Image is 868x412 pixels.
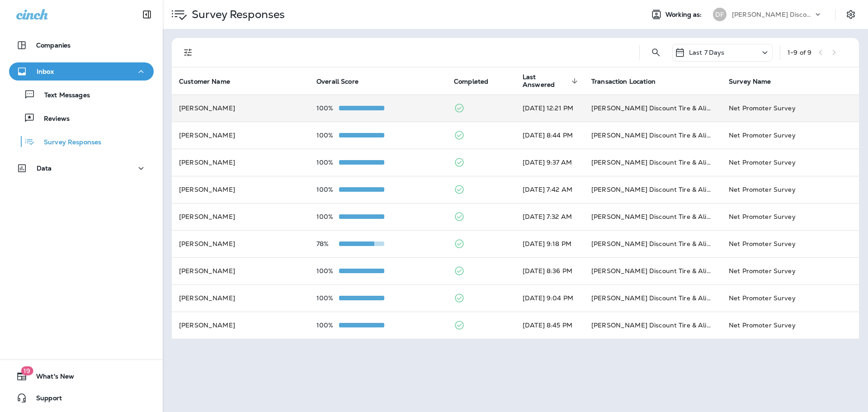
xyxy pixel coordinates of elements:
[647,43,665,62] button: Search Survey Responses
[37,165,52,172] p: Data
[515,149,584,176] td: [DATE] 9:37 AM
[515,312,584,339] td: [DATE] 8:45 PM
[722,176,859,203] td: Net Promoter Survey
[172,312,309,339] td: [PERSON_NAME]
[9,62,154,81] button: Inbox
[515,257,584,284] td: [DATE] 8:36 PM
[722,230,859,257] td: Net Promoter Survey
[9,159,154,177] button: Data
[454,77,500,85] span: Completed
[316,104,339,112] p: 100%
[584,257,722,284] td: [PERSON_NAME] Discount Tire & Alignment [GEOGRAPHIC_DATA] ([STREET_ADDRESS])
[454,78,488,85] span: Completed
[316,77,370,85] span: Overall Score
[722,284,859,312] td: Net Promoter Survey
[9,389,154,407] button: Support
[722,203,859,230] td: Net Promoter Survey
[523,73,580,89] span: Last Answered
[722,257,859,284] td: Net Promoter Survey
[788,49,811,56] div: 1 - 9 of 9
[584,284,722,312] td: [PERSON_NAME] Discount Tire & Alignment [GEOGRAPHIC_DATA] ([STREET_ADDRESS])
[316,240,339,247] p: 78%
[172,203,309,230] td: [PERSON_NAME]
[523,73,569,89] span: Last Answered
[584,149,722,176] td: [PERSON_NAME] Discount Tire & Alignment [GEOGRAPHIC_DATA] ([STREET_ADDRESS])
[515,203,584,230] td: [DATE] 7:32 AM
[584,312,722,339] td: [PERSON_NAME] Discount Tire & Alignment [PERSON_NAME] ([STREET_ADDRESS])
[172,257,309,284] td: [PERSON_NAME]
[316,159,339,166] p: 100%
[27,373,74,384] span: What's New
[179,77,242,85] span: Customer Name
[316,267,339,275] p: 100%
[584,122,722,149] td: [PERSON_NAME] Discount Tire & Alignment [PERSON_NAME] ([STREET_ADDRESS])
[722,312,859,339] td: Net Promoter Survey
[729,78,771,85] span: Survey Name
[27,394,62,405] span: Support
[722,122,859,149] td: Net Promoter Survey
[729,77,783,85] span: Survey Name
[35,138,101,147] p: Survey Responses
[713,8,726,21] div: DF
[591,78,656,85] span: Transaction Location
[172,284,309,312] td: [PERSON_NAME]
[722,95,859,122] td: Net Promoter Survey
[665,11,704,19] span: Working as:
[172,230,309,257] td: [PERSON_NAME]
[188,8,285,21] p: Survey Responses
[9,109,154,128] button: Reviews
[584,203,722,230] td: [PERSON_NAME] Discount Tire & Alignment [GEOGRAPHIC_DATA] ([STREET_ADDRESS])
[172,95,309,122] td: [PERSON_NAME]
[515,284,584,312] td: [DATE] 9:04 PM
[689,49,725,56] p: Last 7 Days
[316,322,339,329] p: 100%
[35,91,90,100] p: Text Messages
[584,176,722,203] td: [PERSON_NAME] Discount Tire & Alignment [GEOGRAPHIC_DATA] ([STREET_ADDRESS])
[515,176,584,203] td: [DATE] 7:42 AM
[843,6,859,23] button: Settings
[722,149,859,176] td: Net Promoter Survey
[316,186,339,193] p: 100%
[21,366,33,375] span: 19
[316,78,359,85] span: Overall Score
[9,36,154,54] button: Companies
[515,95,584,122] td: [DATE] 12:21 PM
[9,85,154,104] button: Text Messages
[9,132,154,151] button: Survey Responses
[515,230,584,257] td: [DATE] 9:18 PM
[316,294,339,302] p: 100%
[179,43,197,62] button: Filters
[316,132,339,139] p: 100%
[584,230,722,257] td: [PERSON_NAME] Discount Tire & Alignment [GEOGRAPHIC_DATA] ([STREET_ADDRESS])
[9,367,154,385] button: 19What's New
[515,122,584,149] td: [DATE] 8:44 PM
[179,78,230,85] span: Customer Name
[172,149,309,176] td: [PERSON_NAME]
[591,77,667,85] span: Transaction Location
[172,122,309,149] td: [PERSON_NAME]
[37,68,54,75] p: Inbox
[584,95,722,122] td: [PERSON_NAME] Discount Tire & Alignment [GEOGRAPHIC_DATA] ([STREET_ADDRESS])
[36,42,71,49] p: Companies
[316,213,339,220] p: 100%
[134,5,160,24] button: Collapse Sidebar
[732,11,813,18] p: [PERSON_NAME] Discount Tire & Alignment
[35,115,70,123] p: Reviews
[172,176,309,203] td: [PERSON_NAME]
